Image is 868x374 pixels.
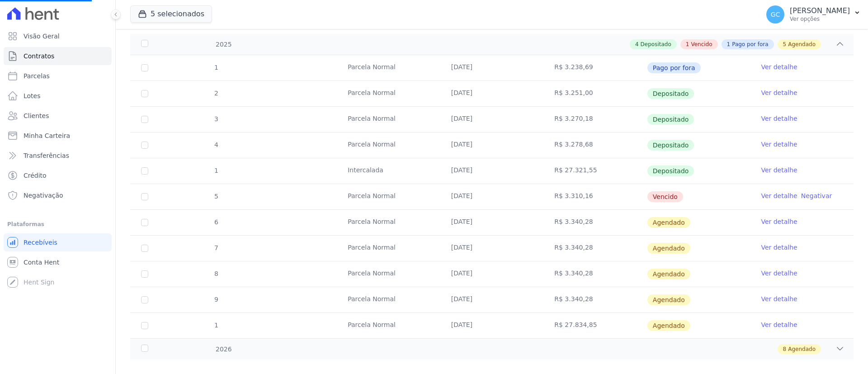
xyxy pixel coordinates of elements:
[337,236,440,261] td: Parcela Normal
[686,40,689,48] span: 1
[337,81,440,106] td: Parcela Normal
[543,184,647,209] td: R$ 3.310,16
[543,287,647,312] td: R$ 3.340,28
[647,140,694,151] span: Depositado
[337,107,440,132] td: Parcela Normal
[761,269,797,278] a: Ver detalhe
[647,243,690,254] span: Agendado
[141,193,148,200] input: default
[727,40,731,48] span: 1
[440,81,544,106] td: [DATE]
[141,219,148,226] input: default
[440,107,544,132] td: [DATE]
[213,141,218,148] span: 4
[761,62,797,71] a: Ver detalhe
[213,167,218,174] span: 1
[790,15,850,23] p: Ver opções
[141,322,148,329] input: default
[647,166,694,176] span: Depositado
[7,219,108,230] div: Plataformas
[4,166,112,185] a: Crédito
[213,296,218,303] span: 9
[141,90,148,97] input: Só é possível selecionar pagamentos em aberto
[141,116,148,123] input: Só é possível selecionar pagamentos em aberto
[24,131,70,140] span: Minha Carteira
[440,184,544,209] td: [DATE]
[141,245,148,252] input: default
[647,114,694,125] span: Depositado
[771,11,780,18] span: GC
[4,147,112,165] a: Transferências
[761,140,797,149] a: Ver detalhe
[213,322,218,329] span: 1
[543,261,647,287] td: R$ 3.340,28
[440,158,544,184] td: [DATE]
[24,111,49,120] span: Clientes
[761,191,797,200] a: Ver detalhe
[24,32,60,41] span: Visão Geral
[543,158,647,184] td: R$ 27.321,55
[337,287,440,312] td: Parcela Normal
[440,261,544,287] td: [DATE]
[141,64,148,71] input: Só é possível selecionar pagamentos em aberto
[337,158,440,184] td: Intercalada
[337,210,440,235] td: Parcela Normal
[141,167,148,175] input: Só é possível selecionar pagamentos em aberto
[647,62,701,73] span: Pago por fora
[213,115,218,123] span: 3
[440,133,544,158] td: [DATE]
[543,133,647,158] td: R$ 3.278,68
[141,270,148,278] input: default
[213,218,218,226] span: 6
[761,88,797,97] a: Ver detalhe
[761,320,797,329] a: Ver detalhe
[24,238,57,247] span: Recebíveis
[4,27,112,45] a: Visão Geral
[543,236,647,261] td: R$ 3.340,28
[337,133,440,158] td: Parcela Normal
[788,40,816,48] span: Agendado
[641,40,671,48] span: Depositado
[647,191,683,202] span: Vencido
[24,258,59,267] span: Conta Hent
[130,5,212,23] button: 5 selecionados
[440,55,544,80] td: [DATE]
[24,71,50,80] span: Parcelas
[788,345,816,353] span: Agendado
[213,90,218,97] span: 2
[543,81,647,106] td: R$ 3.251,00
[337,261,440,287] td: Parcela Normal
[790,6,850,15] p: [PERSON_NAME]
[783,345,787,353] span: 8
[761,217,797,226] a: Ver detalhe
[759,2,868,27] button: GC [PERSON_NAME] Ver opções
[543,55,647,80] td: R$ 3.238,69
[647,269,690,279] span: Agendado
[213,270,218,277] span: 8
[4,87,112,105] a: Lotes
[213,244,218,251] span: 7
[635,40,639,48] span: 4
[761,294,797,303] a: Ver detalhe
[691,40,712,48] span: Vencido
[543,107,647,132] td: R$ 3.270,18
[337,313,440,338] td: Parcela Normal
[4,233,112,251] a: Recebíveis
[24,52,54,61] span: Contratos
[141,296,148,303] input: default
[4,186,112,204] a: Negativação
[213,64,218,71] span: 1
[647,294,690,305] span: Agendado
[440,236,544,261] td: [DATE]
[337,184,440,209] td: Parcela Normal
[761,114,797,123] a: Ver detalhe
[337,55,440,80] td: Parcela Normal
[141,142,148,149] input: Só é possível selecionar pagamentos em aberto
[440,210,544,235] td: [DATE]
[543,313,647,338] td: R$ 27.834,85
[4,67,112,85] a: Parcelas
[801,192,832,199] a: Negativar
[761,243,797,252] a: Ver detalhe
[24,91,41,100] span: Lotes
[4,253,112,271] a: Conta Hent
